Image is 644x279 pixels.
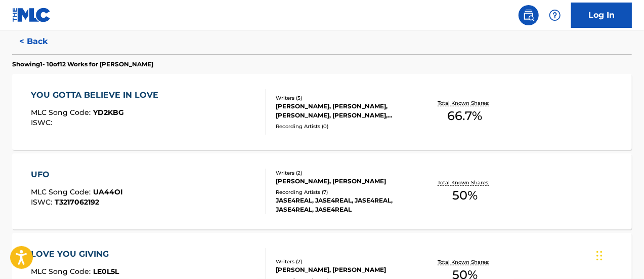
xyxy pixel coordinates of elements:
span: 50 % [452,186,478,205]
div: JASE4REAL, JASE4REAL, JASE4REAL, JASE4REAL, JASE4REAL [276,196,413,214]
span: MLC Song Code : [31,267,93,276]
div: Writers ( 2 ) [276,169,413,177]
div: LOVE YOU GIVING [31,248,119,260]
p: Showing 1 - 10 of 12 Works for [PERSON_NAME] [12,60,153,69]
p: Total Known Shares: [438,99,492,107]
img: help [549,9,561,21]
span: 66.7 % [448,107,483,125]
div: UFO [31,169,123,181]
img: MLC Logo [12,8,51,22]
span: MLC Song Code : [31,187,93,196]
span: LE0L5L [93,267,119,276]
p: Total Known Shares: [438,258,492,266]
button: < Back [12,29,73,54]
div: Writers ( 2 ) [276,258,413,265]
a: UFOMLC Song Code:UA44OIISWC:T3217062192Writers (2)[PERSON_NAME], [PERSON_NAME]Recording Artists (... [12,153,632,229]
div: YOU GOTTA BELIEVE IN LOVE [31,89,163,101]
div: [PERSON_NAME], [PERSON_NAME] [276,265,413,274]
img: search [523,9,535,21]
div: Help [545,5,565,25]
span: UA44OI [93,187,123,196]
div: Writers ( 5 ) [276,94,413,102]
span: YD2KBG [93,108,124,117]
span: ISWC : [31,118,55,127]
div: Drag [596,241,603,271]
span: ISWC : [31,197,55,207]
div: Recording Artists ( 7 ) [276,188,413,196]
a: Public Search [519,5,539,25]
a: Log In [571,3,632,28]
iframe: Chat Widget [593,230,644,279]
span: MLC Song Code : [31,108,93,117]
span: T3217062192 [55,197,99,207]
p: Total Known Shares: [438,179,492,186]
div: [PERSON_NAME], [PERSON_NAME], [PERSON_NAME], [PERSON_NAME], [PERSON_NAME] [276,102,413,120]
div: [PERSON_NAME], [PERSON_NAME] [276,177,413,186]
div: Recording Artists ( 0 ) [276,123,413,130]
a: YOU GOTTA BELIEVE IN LOVEMLC Song Code:YD2KBGISWC:Writers (5)[PERSON_NAME], [PERSON_NAME], [PERSO... [12,74,632,150]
